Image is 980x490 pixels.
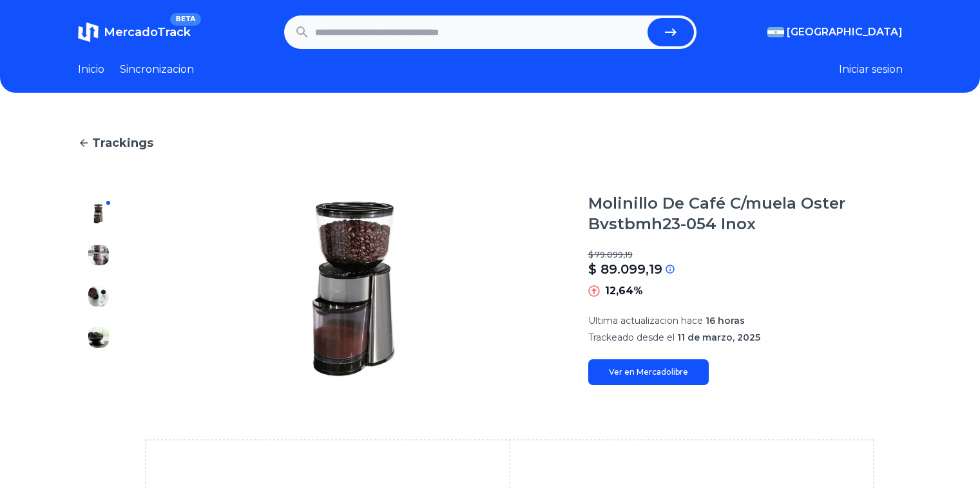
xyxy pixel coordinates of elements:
span: Trackings [92,134,153,152]
span: 11 de marzo, 2025 [677,332,760,343]
img: Molinillo De Café C/muela Oster Bvstbmh23-054 Inox [145,193,562,385]
p: 12,64% [605,283,643,299]
button: [GEOGRAPHIC_DATA] [767,24,903,40]
img: MercadoTrack [78,22,99,42]
a: Sincronizacion [120,62,194,77]
span: 16 horas [706,315,745,326]
p: $ 79.099,19 [588,250,903,260]
span: BETA [170,13,200,26]
img: Argentina [767,27,784,37]
img: Molinillo De Café C/muela Oster Bvstbmh23-054 Inox [88,327,109,348]
a: Trackings [78,134,903,152]
p: $ 89.099,19 [588,260,662,278]
h1: Molinillo De Café C/muela Oster Bvstbmh23-054 Inox [588,193,903,234]
span: Ultima actualizacion hace [588,315,703,326]
img: Molinillo De Café C/muela Oster Bvstbmh23-054 Inox [88,203,109,224]
img: Molinillo De Café C/muela Oster Bvstbmh23-054 Inox [88,286,109,306]
button: Iniciar sesion [839,62,903,77]
span: [GEOGRAPHIC_DATA] [787,24,903,40]
a: Ver en Mercadolibre [588,359,709,385]
img: Molinillo De Café C/muela Oster Bvstbmh23-054 Inox [88,245,109,265]
span: MercadoTrack [104,25,191,39]
span: Trackeado desde el [588,332,675,343]
a: Inicio [78,62,104,77]
a: MercadoTrackBETA [78,22,191,42]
